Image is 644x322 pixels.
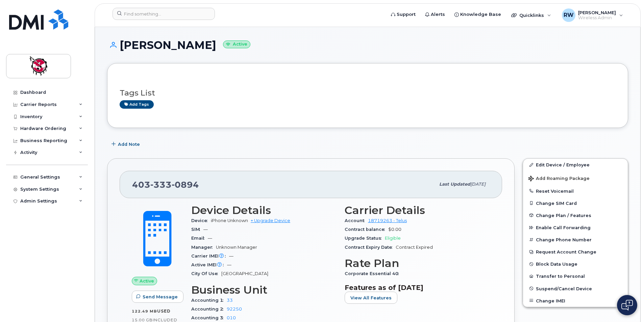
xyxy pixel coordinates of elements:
span: [GEOGRAPHIC_DATA] [221,271,268,276]
span: Device [191,218,211,223]
span: Corporate Essential 40 [345,271,402,276]
h3: Tags List [120,89,616,97]
a: 33 [227,298,233,303]
span: — [227,262,231,267]
span: 122.49 MB [132,309,157,314]
button: Add Roaming Package [523,171,628,185]
span: Send Message [143,294,178,300]
button: Change Plan / Features [523,209,628,221]
span: Account [345,218,368,223]
span: Contract Expired [396,245,433,250]
h3: Device Details [191,204,337,216]
span: Manager [191,245,216,250]
h3: Features as of [DATE] [345,284,490,292]
span: Carrier IMEI [191,253,229,259]
a: Edit Device / Employee [523,159,628,171]
span: $0.00 [388,227,401,232]
h3: Carrier Details [345,204,490,216]
span: Email [191,236,208,241]
span: Accounting 3 [191,315,227,320]
button: Transfer to Personal [523,270,628,282]
img: Open chat [621,300,633,311]
button: Change IMEI [523,295,628,307]
span: Last updated [439,182,470,187]
span: Contract Expiry Date [345,245,396,250]
span: 0894 [172,180,199,190]
span: iPhone Unknown [211,218,248,223]
span: View All Features [350,295,392,301]
span: Contract balance [345,227,388,232]
span: Add Note [118,141,140,147]
span: Suspend/Cancel Device [536,286,592,291]
button: Reset Voicemail [523,185,628,197]
span: 333 [150,180,172,190]
span: SIM [191,227,203,232]
button: Suspend/Cancel Device [523,283,628,295]
span: Unknown Manager [216,245,257,250]
span: Enable Call Forwarding [536,225,591,230]
span: [DATE] [470,182,486,187]
button: Request Account Change [523,246,628,258]
span: Upgrade Status [345,236,385,241]
button: Change Phone Number [523,234,628,246]
button: Enable Call Forwarding [523,221,628,234]
a: 010 [227,315,236,320]
span: Active [140,278,154,284]
span: — [203,227,208,232]
h1: [PERSON_NAME] [107,39,628,51]
small: Active [223,41,250,48]
a: 92250 [227,306,242,312]
button: Block Data Usage [523,258,628,270]
span: City Of Use [191,271,221,276]
a: + Upgrade Device [251,218,290,223]
a: Add tags [120,100,154,109]
span: Accounting 1 [191,298,227,303]
button: Add Note [107,138,146,150]
button: View All Features [345,292,397,304]
span: — [229,253,233,259]
span: 403 [132,180,199,190]
h3: Business Unit [191,284,337,296]
button: Change SIM Card [523,197,628,209]
span: used [157,308,171,314]
span: Change Plan / Features [536,213,591,218]
span: Active IMEI [191,262,227,267]
h3: Rate Plan [345,257,490,269]
span: Add Roaming Package [528,176,590,182]
span: Eligible [385,236,401,241]
span: Accounting 2 [191,306,227,312]
button: Send Message [132,291,183,303]
a: 18719263 - Telus [368,218,407,223]
span: — [208,236,212,241]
